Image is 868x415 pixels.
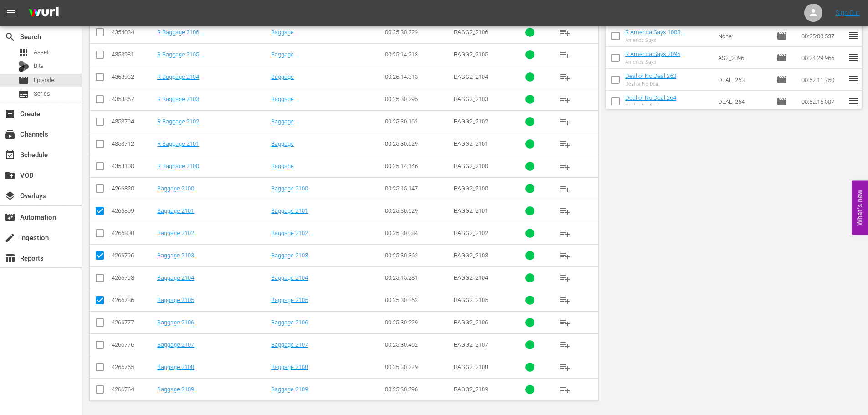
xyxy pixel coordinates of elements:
[34,76,54,85] span: Episode
[157,230,194,236] a: Baggage 2102
[271,163,294,169] a: Baggage
[454,319,488,326] span: BAGG2_2106
[560,362,570,373] span: playlist_add
[625,81,676,87] div: Deal or No Deal
[157,364,194,370] a: Baggage 2108
[560,205,570,216] span: playlist_add
[625,51,680,57] a: R America Says 2096
[554,88,576,110] button: playlist_add
[34,61,44,71] span: Bits
[554,312,576,333] button: playlist_add
[112,96,154,102] div: 4353867
[848,96,859,107] span: reorder
[112,252,154,259] div: 4266796
[848,52,859,63] span: reorder
[560,27,570,38] span: playlist_add
[625,29,680,36] a: R America Says 1003
[454,230,488,236] span: BAGG2_2102
[625,59,680,65] div: America Says
[454,163,488,169] span: BAGG2_2100
[385,319,451,326] div: 00:25:30.229
[5,149,15,160] span: Schedule
[157,386,194,393] a: Baggage 2109
[385,341,451,348] div: 00:25:30.462
[385,386,451,393] div: 00:25:30.396
[848,74,859,85] span: reorder
[271,140,294,147] a: Baggage
[157,51,199,58] a: R Baggage 2105
[714,25,773,47] td: None
[5,190,15,201] span: Overlays
[554,133,576,155] button: playlist_add
[554,44,576,66] button: playlist_add
[454,274,488,281] span: BAGG2_2104
[454,73,488,80] span: BAGG2_2104
[157,140,199,147] a: R Baggage 2101
[776,96,787,107] span: Episode
[454,118,488,125] span: BAGG2_2102
[714,91,773,113] td: DEAL_264
[271,319,308,326] a: Baggage 2106
[271,207,308,214] a: Baggage 2101
[18,89,29,100] span: Series
[554,200,576,222] button: playlist_add
[157,252,194,259] a: Baggage 2103
[18,47,29,58] span: Asset
[385,274,451,281] div: 00:25:15.281
[776,31,787,41] span: Episode
[112,230,154,236] div: 4266808
[560,138,570,149] span: playlist_add
[385,118,451,125] div: 00:25:30.162
[34,89,50,98] span: Series
[157,274,194,281] a: Baggage 2104
[454,96,488,102] span: BAGG2_2103
[560,339,570,350] span: playlist_add
[271,96,294,102] a: Baggage
[560,49,570,60] span: playlist_add
[112,319,154,326] div: 4266777
[554,155,576,177] button: playlist_add
[5,253,15,264] span: Reports
[798,91,848,113] td: 00:52:15.307
[112,364,154,370] div: 4266765
[385,29,451,36] div: 00:25:30.229
[560,250,570,261] span: playlist_add
[385,364,451,370] div: 00:25:30.229
[560,116,570,127] span: playlist_add
[385,96,451,102] div: 00:25:30.295
[157,73,199,80] a: R Baggage 2104
[112,73,154,80] div: 4353932
[554,289,576,311] button: playlist_add
[560,72,570,82] span: playlist_add
[157,185,194,192] a: Baggage 2100
[836,9,859,16] a: Sign Out
[271,51,294,58] a: Baggage
[560,295,570,306] span: playlist_add
[112,29,154,36] div: 4354034
[5,232,15,243] span: Ingestion
[112,274,154,281] div: 4266793
[112,207,154,214] div: 4266809
[157,297,194,303] a: Baggage 2105
[157,29,199,36] a: R Baggage 2106
[5,108,15,119] span: Create
[454,140,488,147] span: BAGG2_2101
[385,252,451,259] div: 00:25:30.362
[454,341,488,348] span: BAGG2_2107
[385,51,451,58] div: 00:25:14.213
[385,140,451,147] div: 00:25:30.529
[554,356,576,378] button: playlist_add
[271,364,308,370] a: Baggage 2108
[157,96,199,102] a: R Baggage 2103
[271,386,308,393] a: Baggage 2109
[454,207,488,214] span: BAGG2_2101
[554,66,576,88] button: playlist_add
[112,386,154,393] div: 4266764
[112,163,154,169] div: 4353100
[798,69,848,91] td: 00:52:11.750
[385,207,451,214] div: 00:25:30.629
[271,274,308,281] a: Baggage 2104
[112,118,154,125] div: 4353794
[560,384,570,395] span: playlist_add
[776,74,787,85] span: Episode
